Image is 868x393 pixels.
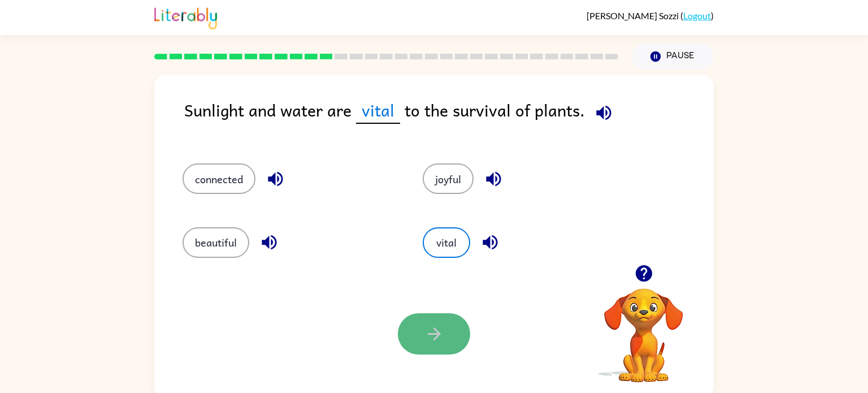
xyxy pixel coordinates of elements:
[356,97,400,124] span: vital
[423,163,474,194] button: joyful
[183,227,249,258] button: beautiful
[587,271,700,384] video: Your browser must support playing .mp4 files to use Literably. Please try using another browser.
[154,5,217,29] img: Literably
[587,10,680,21] span: [PERSON_NAME] Sozzi
[683,10,711,21] a: Logout
[183,163,255,194] button: connected
[423,227,470,258] button: vital
[587,10,714,21] div: ( )
[184,97,714,141] div: Sunlight and water are to the survival of plants.
[632,44,714,70] button: Pause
